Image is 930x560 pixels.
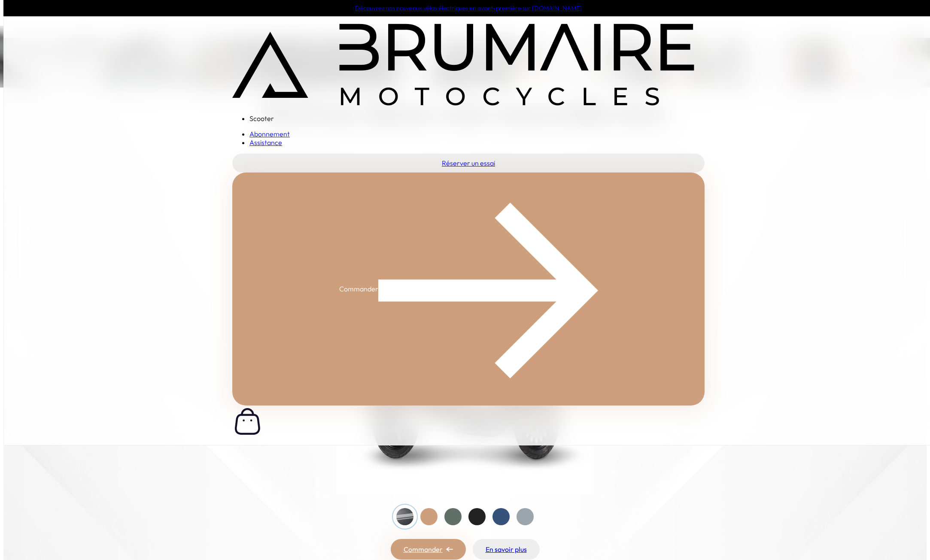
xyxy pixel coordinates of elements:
[249,114,705,123] p: Scooter
[473,539,540,560] a: En savoir plus
[378,181,598,400] img: right-arrow-2.png
[232,24,694,106] img: Brumaire Motocycles
[391,539,466,560] a: Commander
[232,154,705,173] a: Réserver un essai
[446,547,453,552] img: right-arrow.png
[249,130,290,138] a: Abonnement
[232,406,263,436] img: Panier
[232,173,705,405] div: Commander
[249,138,282,147] a: Assistance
